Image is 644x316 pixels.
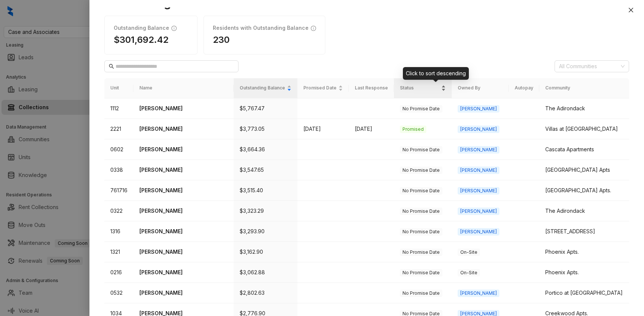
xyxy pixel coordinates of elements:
td: 0216 [104,262,133,283]
div: Click to sort descending [403,67,469,80]
td: 0322 [104,201,133,221]
p: [PERSON_NAME] [139,166,228,174]
td: 1112 [104,98,133,119]
span: [PERSON_NAME] [458,228,499,236]
th: Status [394,78,452,98]
th: Community [539,78,629,98]
span: [PERSON_NAME] [458,105,499,113]
div: [GEOGRAPHIC_DATA] Apts. [545,186,623,195]
div: The Adirondack [545,207,623,215]
p: [PERSON_NAME] [139,125,228,133]
td: [DATE] [297,119,349,139]
td: 0602 [104,139,133,160]
td: 1316 [104,221,133,242]
p: [PERSON_NAME] [139,248,228,256]
span: info-circle [171,25,177,31]
span: [PERSON_NAME] [458,208,499,215]
span: [PERSON_NAME] [458,126,499,133]
div: [GEOGRAPHIC_DATA] Apts [545,166,623,174]
th: Unit [104,78,133,98]
button: Close [626,6,635,15]
span: No Promise Date [400,146,442,154]
td: $3,773.05 [234,119,297,139]
p: [PERSON_NAME] [139,289,228,297]
span: Outstanding Balance [240,85,285,92]
th: Name [133,78,234,98]
span: Status [400,85,440,92]
span: No Promise Date [400,290,442,297]
span: [PERSON_NAME] [458,290,499,297]
td: 0532 [104,283,133,303]
td: 1321 [104,242,133,262]
p: [PERSON_NAME] [139,145,228,154]
span: [PERSON_NAME] [458,167,499,174]
span: No Promise Date [400,269,442,276]
span: Promised Date [303,85,337,92]
div: [STREET_ADDRESS] [545,227,623,236]
span: [PERSON_NAME] [458,146,499,154]
h1: $301,692.42 [114,34,188,45]
p: [PERSON_NAME] [139,186,228,195]
td: $3,323.29 [234,201,297,221]
td: $3,664.36 [234,139,297,160]
span: No Promise Date [400,167,442,174]
div: Phoenix Apts. [545,268,623,276]
th: Promised Date [297,78,349,98]
span: search [109,64,114,69]
td: 2221 [104,119,133,139]
span: On-Site [458,249,480,256]
span: Promised [400,126,426,133]
span: No Promise Date [400,249,442,256]
p: [PERSON_NAME] [139,227,228,236]
h1: Residents with Outstanding Balance [213,25,309,31]
span: close [628,7,634,13]
p: [PERSON_NAME] [139,104,228,113]
td: $5,767.47 [234,98,297,119]
th: Autopay [509,78,539,98]
span: [PERSON_NAME] [458,187,499,195]
th: Last Response [349,78,394,98]
td: $3,515.40 [234,180,297,201]
span: On-Site [458,269,480,276]
span: info-circle [311,25,316,31]
div: Cascata Apartments [545,145,623,154]
td: [DATE] [349,119,394,139]
td: $2,802.63 [234,283,297,303]
div: The Adirondack [545,104,623,113]
div: Villas at [GEOGRAPHIC_DATA] [545,125,623,133]
div: Portico at [GEOGRAPHIC_DATA] [545,289,623,297]
td: $3,293.90 [234,221,297,242]
h1: Outstanding Balance [114,25,169,31]
td: $3,162.90 [234,242,297,262]
p: [PERSON_NAME] [139,207,228,215]
span: No Promise Date [400,228,442,236]
div: Phoenix Apts. [545,248,623,256]
td: $3,547.65 [234,160,297,180]
td: 761716 [104,180,133,201]
span: No Promise Date [400,208,442,215]
td: $3,062.88 [234,262,297,283]
td: 0338 [104,160,133,180]
h1: 230 [213,34,316,45]
p: [PERSON_NAME] [139,268,228,276]
span: No Promise Date [400,105,442,113]
span: No Promise Date [400,187,442,195]
th: Owned By [452,78,509,98]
